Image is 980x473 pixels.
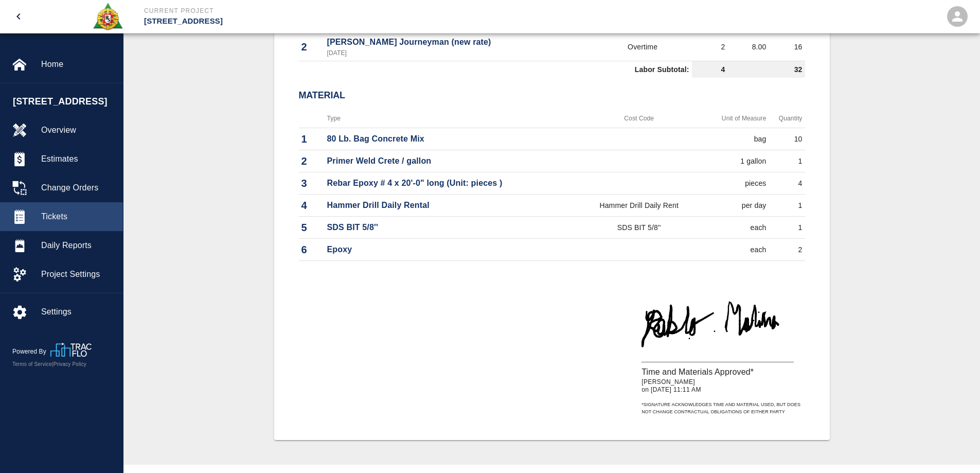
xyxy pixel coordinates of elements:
[299,61,692,78] td: Labor Subtotal:
[299,90,805,101] h2: Material
[327,155,577,167] p: Primer Weld Crete / gallon
[301,153,322,169] p: 2
[50,343,92,357] img: TracFlo
[41,239,115,252] span: Daily Reports
[301,39,322,55] p: 2
[699,217,769,239] td: each
[327,221,577,234] p: SDS BIT 5/8''
[594,32,692,61] td: Overtime
[769,217,805,239] td: 1
[728,61,805,78] td: 32
[699,172,769,195] td: pieces
[580,195,699,217] td: Hammer Drill Daily Rent
[929,424,980,473] iframe: Chat Widget
[92,2,123,31] img: Roger & Sons Concrete
[327,133,577,145] p: 80 Lb. Bag Concrete Mix
[769,128,805,150] td: 10
[301,176,322,191] p: 3
[41,268,115,281] span: Project Settings
[327,48,591,58] p: [DATE]
[769,195,805,217] td: 1
[769,109,805,128] th: Quantity
[699,239,769,261] td: each
[13,95,118,109] span: [STREET_ADDRESS]
[6,4,31,29] button: open drawer
[692,32,728,61] td: 2
[642,401,805,415] p: * Signature acknowledges time and material used, but does not change contractual obligations of e...
[327,177,577,189] p: Rebar Epoxy # 4 x 20'-0" long (Unit: pieces )
[699,128,769,150] td: bag
[327,243,577,256] p: Epoxy
[699,109,769,128] th: Unit of Measure
[642,286,794,362] img: signature
[41,124,115,136] span: Overview
[327,199,577,212] p: Hammer Drill Daily Rental
[642,378,805,393] p: [PERSON_NAME] on [DATE] 11:11 AM
[580,109,699,128] th: Cost Code
[325,109,580,128] th: Type
[41,58,115,71] span: Home
[699,150,769,172] td: 1 gallon
[769,172,805,195] td: 4
[301,220,322,235] p: 5
[769,239,805,261] td: 2
[144,15,546,27] p: [STREET_ADDRESS]
[41,153,115,165] span: Estimates
[327,36,591,48] p: [PERSON_NAME] Journeyman (new rate)
[769,32,805,61] td: 16
[12,361,52,367] a: Terms of Service
[41,182,115,194] span: Change Orders
[52,361,54,367] span: |
[692,61,728,78] td: 4
[580,217,699,239] td: SDS BIT 5/8''
[144,6,546,15] p: Current Project
[54,361,86,367] a: Privacy Policy
[301,131,322,147] p: 1
[642,366,805,378] p: Time and Materials Approved*
[769,150,805,172] td: 1
[301,242,322,257] p: 6
[12,347,50,356] p: Powered By
[301,198,322,213] p: 4
[41,211,115,223] span: Tickets
[699,195,769,217] td: per day
[41,306,115,318] span: Settings
[728,32,769,61] td: 8.00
